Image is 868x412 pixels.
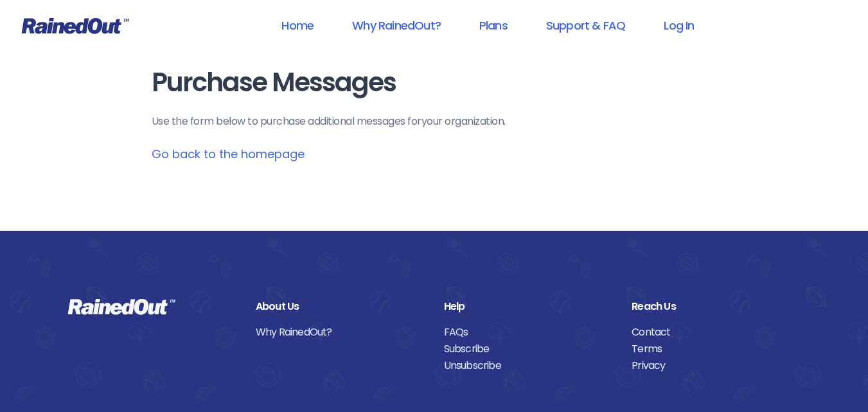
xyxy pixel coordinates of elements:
p: Use the form below to purchase additional messages for your organization . [152,114,717,129]
a: FAQs [444,324,613,341]
a: Support & FAQ [529,11,642,40]
a: Home [265,11,330,40]
h1: Purchase Messages [152,68,717,97]
a: Plans [463,11,524,40]
a: Terms [632,341,801,357]
div: Reach Us [632,298,801,315]
div: About Us [256,298,425,315]
a: Subscribe [444,341,613,357]
a: Why RainedOut? [335,11,457,40]
a: Go back to the homepage [152,146,305,162]
a: Log In [647,11,711,40]
a: Unsubscribe [444,357,613,374]
div: Help [444,298,613,315]
a: Contact [632,324,801,341]
a: Privacy [632,357,801,374]
a: Why RainedOut? [256,324,425,341]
